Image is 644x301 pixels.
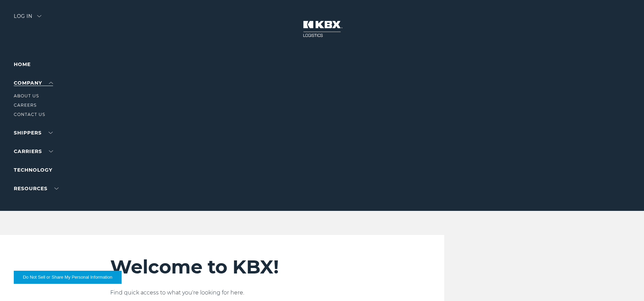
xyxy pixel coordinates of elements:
p: Find quick access to what you're looking for here. [110,289,400,297]
a: Careers [14,103,37,108]
a: RESOURCES [14,185,59,192]
h2: Welcome to KBX! [110,256,400,278]
a: SHIPPERS [14,130,53,136]
a: Home [14,61,31,67]
a: Company [14,80,53,86]
img: arrow [37,15,41,17]
a: Technology [14,167,52,173]
a: Contact Us [14,112,45,117]
a: Carriers [14,148,53,154]
button: Do Not Sell or Share My Personal Information [14,271,122,284]
a: About Us [14,93,39,98]
img: kbx logo [296,14,348,44]
div: Log in [14,14,41,24]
